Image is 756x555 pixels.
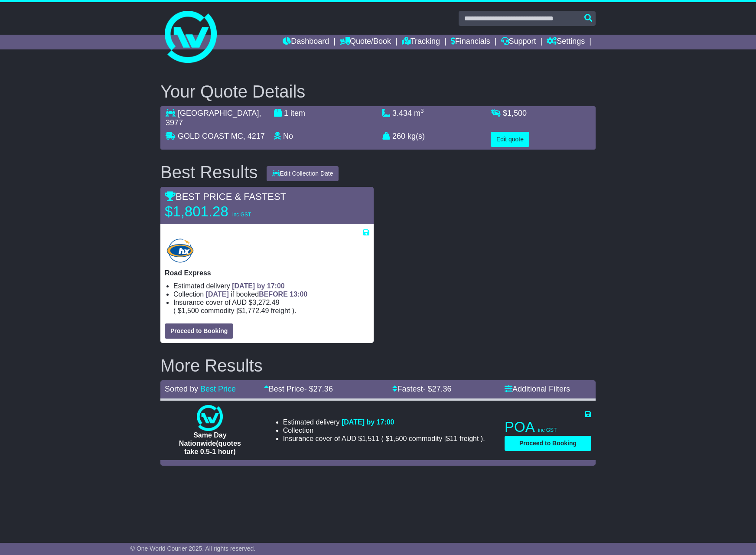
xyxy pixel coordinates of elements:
[267,166,339,181] button: Edit Collection Date
[236,307,238,314] span: |
[165,323,233,339] button: Proceed to Booking
[507,109,527,118] span: 1,500
[243,132,265,140] span: , 4217
[505,385,570,393] a: Additional Filters
[290,291,307,298] span: 13:00
[420,108,424,114] sup: 3
[173,290,369,298] li: Collection
[283,132,293,140] span: No
[165,203,273,220] p: $1,801.28
[130,545,256,552] span: © One World Courier 2025. All rights reserved.
[252,299,279,306] span: 3,272.49
[206,291,229,298] span: [DATE]
[389,435,407,442] span: 1,500
[304,385,333,393] span: - $
[505,418,591,436] p: POA
[182,307,199,314] span: 1,500
[284,109,288,118] span: 1
[538,427,557,433] span: inc GST
[160,356,596,375] h2: More Results
[414,109,424,118] span: m
[165,237,196,264] img: Hunter Express: Road Express
[283,434,379,443] span: Insurance cover of AUD $
[166,109,261,127] span: , 3977
[340,35,391,49] a: Quote/Book
[178,109,259,118] span: [GEOGRAPHIC_DATA]
[392,132,405,140] span: 260
[432,385,451,393] span: 27.36
[165,385,198,393] span: Sorted by
[259,291,288,298] span: BEFORE
[381,434,485,443] span: ( ).
[271,307,290,314] span: Freight
[206,291,307,298] span: if booked
[165,191,286,202] span: BEST PRICE & FASTEST
[156,163,262,182] div: Best Results
[547,35,585,49] a: Settings
[402,35,440,49] a: Tracking
[491,132,529,147] button: Edit quote
[451,35,490,49] a: Financials
[392,109,412,118] span: 3.434
[173,282,369,290] li: Estimated delivery
[407,132,425,140] span: kg(s)
[362,435,379,442] span: 1,511
[283,426,485,434] li: Collection
[423,385,451,393] span: - $
[201,307,234,314] span: Commodity
[179,431,241,455] span: Same Day Nationwide(quotes take 0.5-1 hour)
[232,282,285,290] span: [DATE] by 17:00
[450,435,458,442] span: 11
[242,307,269,314] span: 1,772.49
[197,405,223,431] img: One World Courier: Same Day Nationwide(quotes take 0.5-1 hour)
[160,82,596,101] h2: Your Quote Details
[409,435,442,442] span: Commodity
[173,307,297,315] span: ( ).
[200,385,236,393] a: Best Price
[459,435,479,442] span: Freight
[313,385,333,393] span: 27.36
[283,418,485,426] li: Estimated delivery
[232,212,251,218] span: inc GST
[264,385,333,393] a: Best Price- $27.36
[165,269,369,277] p: Road Express
[503,109,527,118] span: $
[501,35,536,49] a: Support
[176,307,292,314] span: $ $
[384,435,481,442] span: $ $
[283,35,329,49] a: Dashboard
[173,298,280,307] span: Insurance cover of AUD $
[290,109,305,118] span: item
[342,418,394,426] span: [DATE] by 17:00
[444,435,446,442] span: |
[392,385,451,393] a: Fastest- $27.36
[178,132,243,140] span: GOLD COAST MC
[505,436,591,451] button: Proceed to Booking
